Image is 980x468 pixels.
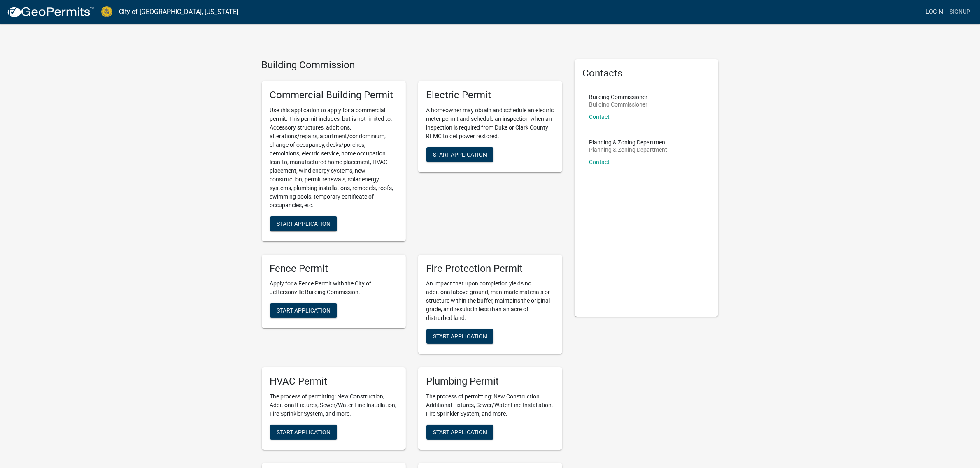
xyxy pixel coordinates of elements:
p: The process of permitting: New Construction, Additional Fixtures, Sewer/Water Line Installation, ... [426,392,554,418]
button: Start Application [270,216,337,231]
a: Contact [589,159,610,165]
p: Building Commissioner [589,94,648,100]
span: Start Application [433,151,487,158]
h5: Commercial Building Permit [270,89,398,101]
p: Planning & Zoning Department [589,147,668,153]
a: Signup [946,4,973,20]
p: Apply for a Fence Permit with the City of Jeffersonville Building Commission. [270,279,398,297]
p: Building Commissioner [589,102,648,107]
a: Contact [589,114,610,120]
h4: Building Commission [262,59,562,71]
button: Start Application [426,425,493,440]
h5: Fire Protection Permit [426,263,554,275]
h5: Contacts [583,67,710,79]
button: Start Application [270,303,337,318]
p: Planning & Zoning Department [589,139,668,145]
h5: Plumbing Permit [426,375,554,387]
p: A homeowner may obtain and schedule an electric meter permit and schedule an inspection when an i... [426,106,554,141]
h5: Fence Permit [270,263,398,275]
span: Start Application [277,307,331,314]
h5: Electric Permit [426,89,554,101]
p: Use this application to apply for a commercial permit. This permit includes, but is not limited t... [270,106,398,210]
span: Start Application [433,333,487,340]
a: City of [GEOGRAPHIC_DATA], [US_STATE] [119,5,238,19]
button: Start Application [426,147,493,162]
a: Login [922,4,946,20]
h5: HVAC Permit [270,375,398,387]
p: An impact that upon completion yields no additional above ground, man-made materials or structure... [426,279,554,322]
button: Start Application [270,425,337,440]
p: The process of permitting: New Construction, Additional Fixtures, Sewer/Water Line Installation, ... [270,392,398,418]
span: Start Application [433,429,487,436]
button: Start Application [426,329,493,344]
img: City of Jeffersonville, Indiana [101,6,112,17]
span: Start Application [277,429,331,436]
span: Start Application [277,220,331,227]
